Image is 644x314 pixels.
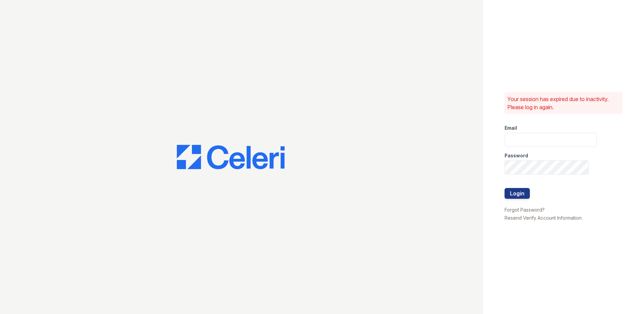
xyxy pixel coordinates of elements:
[505,215,582,221] a: Resend Verify Account Information
[505,152,528,159] label: Password
[505,207,545,213] a: Forgot Password?
[507,95,620,111] p: Your session has expired due to inactivity. Please log in again.
[505,125,517,131] label: Email
[505,188,530,199] button: Login
[177,145,285,169] img: CE_Logo_Blue-a8612792a0a2168367f1c8372b55b34899dd931a85d93a1a3d3e32e68fde9ad4.png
